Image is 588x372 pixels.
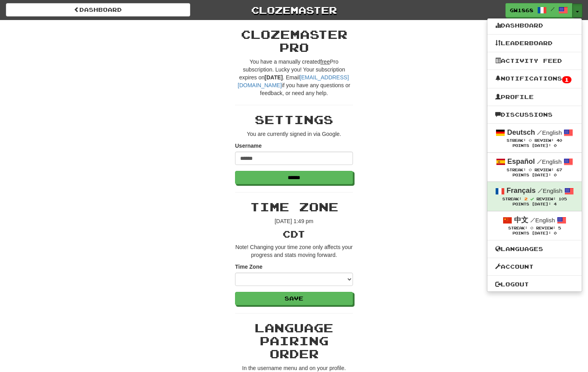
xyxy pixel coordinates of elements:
[507,187,536,194] strong: Français
[562,76,571,83] span: 1
[537,158,562,165] small: English
[536,226,555,230] span: Review:
[529,138,532,143] span: 0
[235,200,353,213] h2: Time Zone
[537,129,562,136] small: English
[524,196,527,201] span: 2
[537,158,542,165] span: /
[538,187,543,194] span: /
[235,28,353,54] h2: Clozemaster Pro
[530,217,555,224] small: English
[235,321,353,360] h2: Language Pairing Order
[514,216,528,224] strong: 中文
[487,20,582,31] a: Dashboard
[487,211,582,240] a: 中文 /English Streak: 0 Review: 5 Points [DATE]: 0
[507,138,526,143] span: Streak:
[495,173,574,178] div: Points [DATE]: 0
[557,138,562,143] span: 40
[507,168,526,172] span: Streak:
[487,262,582,272] a: Account
[235,142,262,150] label: Username
[507,158,535,165] strong: Español
[495,143,574,148] div: Points [DATE]: 0
[537,197,556,201] span: Review:
[487,244,582,254] a: Languages
[487,182,582,211] a: Français /English Streak: 2 Review: 105 Points [DATE]: 4
[507,128,535,136] strong: Deutsch
[495,231,574,236] div: Points [DATE]: 0
[202,3,386,17] a: Clozemaster
[235,113,353,126] h2: Settings
[535,138,554,143] span: Review:
[487,153,582,181] a: Español /English Streak: 0 Review: 67 Points [DATE]: 0
[235,58,353,97] div: You have a manually created Pro subscription. Lucky you! Your subscription expires on . Email if ...
[235,263,263,271] label: Time Zone
[235,292,353,305] button: Save
[265,74,283,81] strong: [DATE]
[557,168,562,172] span: 67
[558,226,561,230] span: 5
[487,279,582,290] a: Logout
[508,226,527,230] span: Streak:
[235,229,353,239] h3: CDT
[559,197,567,201] span: 105
[487,56,582,66] a: Activity Feed
[510,7,533,14] span: gw1868
[537,129,542,136] span: /
[487,38,582,48] a: Leaderboard
[535,168,554,172] span: Review:
[235,217,353,225] p: [DATE] 1:49 pm
[235,130,353,138] p: You are currently signed in via Google.
[495,202,574,207] div: Points [DATE]: 4
[235,364,353,372] p: In the username menu and on your profile.
[538,187,562,194] small: English
[502,197,522,201] span: Streak:
[530,216,535,224] span: /
[529,167,532,172] span: 0
[487,73,582,84] a: Notifications1
[487,92,582,102] a: Profile
[487,110,582,120] a: Discussions
[6,3,190,16] a: Dashboard
[320,59,330,65] u: free
[487,124,582,152] a: Deutsch /English Streak: 0 Review: 40 Points [DATE]: 0
[505,3,572,17] a: gw1868 /
[551,6,555,12] span: /
[530,225,533,230] span: 0
[235,243,353,259] p: Note! Changing your time zone only affects your progress and stats moving forward.
[530,197,534,201] span: Streak includes today.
